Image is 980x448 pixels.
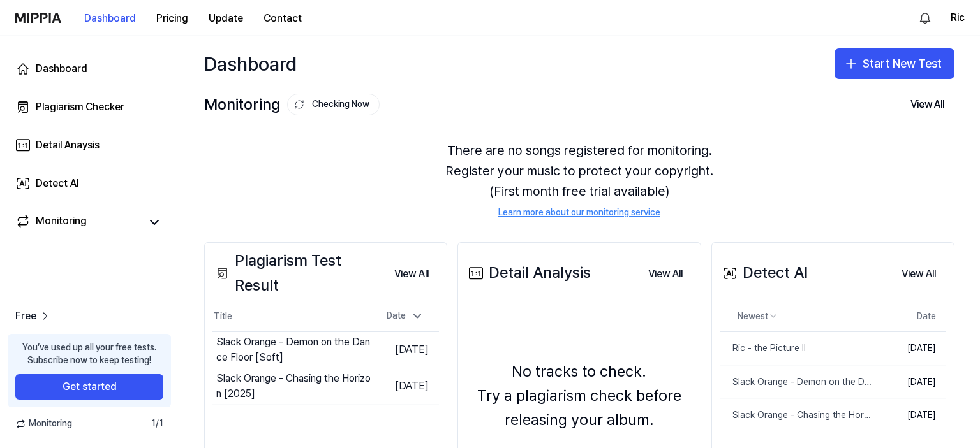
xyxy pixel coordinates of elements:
th: Date [872,301,946,332]
div: Slack Orange - Chasing the Horizon [2025] [216,371,371,401]
a: Dashboard [8,54,171,84]
div: Dashboard [36,61,87,76]
button: Dashboard [74,6,146,31]
button: View All [384,261,439,287]
a: Slack Orange - Chasing the Horizon [2025] [720,399,872,432]
img: 알림 [917,10,933,25]
button: Get started [15,374,163,400]
td: [DATE] [371,332,439,368]
button: View All [638,261,693,287]
span: 1 / 1 [151,417,163,430]
td: [DATE] [872,332,946,366]
div: Date [382,306,429,326]
a: Free [15,308,52,324]
span: Monitoring [15,417,72,430]
span: Free [15,308,36,324]
div: Detect AI [720,261,808,285]
button: Pricing [146,6,198,31]
div: Detect AI [36,176,79,191]
button: Update [198,6,253,31]
a: View All [891,260,946,287]
button: View All [900,92,954,117]
button: Contact [253,6,312,31]
div: Monitoring [204,92,380,117]
button: Start New Test [835,48,954,79]
th: Title [212,301,371,332]
a: Detect AI [8,168,171,199]
a: View All [638,260,693,287]
a: Monitoring [15,213,140,231]
div: Detail Anaysis [36,138,100,153]
div: Slack Orange - Demon on the Dance Floor [Soft] [216,335,371,365]
div: Plagiarism Test Result [212,249,384,298]
button: Ric [951,10,965,25]
a: Detail Anaysis [8,130,171,161]
div: Monitoring [36,213,87,231]
td: [DATE] [872,365,946,399]
div: Plagiarism Checker [36,99,124,115]
div: Dashboard [204,48,297,79]
div: No tracks to check. Try a plagiarism check before releasing your album. [466,359,692,433]
div: Slack Orange - Chasing the Horizon [2025] [720,409,872,422]
div: There are no songs registered for monitoring. Register your music to protect your copyright. (Fir... [204,125,954,235]
a: Slack Orange - Demon on the Dance Floor [Soft] [720,366,872,399]
a: Plagiarism Checker [8,92,171,122]
div: Slack Orange - Demon on the Dance Floor [Soft] [720,376,872,389]
a: Ric - the Picture II [720,332,872,365]
a: View All [384,260,439,287]
button: View All [891,261,946,287]
div: Detail Analysis [466,261,591,285]
div: Ric - the Picture II [720,342,806,355]
td: [DATE] [371,368,439,405]
td: [DATE] [872,399,946,432]
a: Update [198,1,253,36]
div: You’ve used up all your free tests. Subscribe now to keep testing! [22,342,156,366]
button: Checking Now [287,94,380,115]
img: logo [15,13,61,23]
a: Learn more about our monitoring service [498,206,660,219]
